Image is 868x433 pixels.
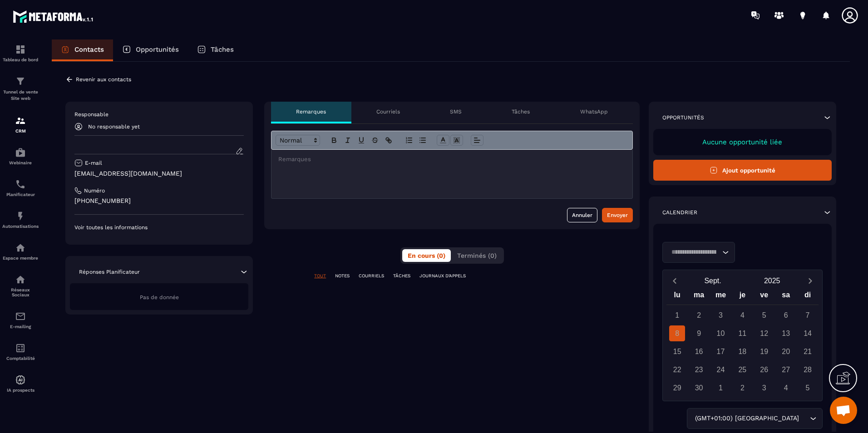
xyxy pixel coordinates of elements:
[2,304,39,336] a: emailemailE-mailing
[76,76,131,83] p: Revenir aux contacts
[140,294,179,300] span: Pas de donnée
[691,362,707,378] div: 23
[669,307,685,323] div: 1
[2,192,39,197] p: Planificateur
[2,108,39,140] a: formationformationCRM
[2,388,39,393] p: IA prospects
[74,197,244,205] p: [PHONE_NUMBER]
[2,69,39,108] a: formationformationTunnel de vente Site web
[88,123,140,130] p: No responsable yet
[408,252,445,259] span: En cours (0)
[450,108,462,115] p: SMS
[735,325,750,341] div: 11
[2,89,39,102] p: Tunnel de vente Site web
[419,273,466,279] p: JOURNAUX D'APPELS
[2,256,39,261] p: Espace membre
[15,179,26,190] img: scheduler
[607,211,628,220] div: Envoyer
[735,344,750,359] div: 18
[15,374,26,385] img: automations
[15,343,26,354] img: accountant
[800,362,816,378] div: 28
[713,362,729,378] div: 24
[74,111,244,118] p: Responsable
[2,287,39,297] p: Réseaux Sociaux
[735,380,750,396] div: 2
[800,307,816,323] div: 7
[800,380,816,396] div: 5
[662,242,735,263] div: Search for option
[402,249,451,262] button: En cours (0)
[691,344,707,359] div: 16
[335,273,350,279] p: NOTES
[735,362,750,378] div: 25
[713,380,729,396] div: 1
[15,311,26,322] img: email
[693,413,801,423] span: (GMT+01:00) [GEOGRAPHIC_DATA]
[2,37,39,69] a: formationformationTableau de bord
[713,344,729,359] div: 17
[800,344,816,359] div: 21
[756,380,772,396] div: 3
[2,172,39,204] a: schedulerschedulerPlanificateur
[669,325,685,341] div: 8
[830,397,857,424] div: Ouvrir le chat
[314,273,326,279] p: TOUT
[452,249,502,262] button: Terminés (0)
[669,380,685,396] div: 29
[802,275,819,287] button: Next month
[79,268,140,276] p: Réponses Planificateur
[778,380,794,396] div: 4
[74,169,244,178] p: [EMAIL_ADDRESS][DOMAIN_NAME]
[113,39,188,61] a: Opportunités
[74,224,244,231] p: Voir toutes les informations
[778,307,794,323] div: 6
[52,39,113,61] a: Contacts
[756,344,772,359] div: 19
[567,208,597,222] button: Annuler
[15,274,26,285] img: social-network
[580,108,608,115] p: WhatsApp
[2,57,39,62] p: Tableau de bord
[691,325,707,341] div: 9
[393,273,410,279] p: TÂCHES
[376,108,400,115] p: Courriels
[756,325,772,341] div: 12
[15,147,26,158] img: automations
[359,273,384,279] p: COURRIELS
[742,273,802,289] button: Open years overlay
[15,44,26,55] img: formation
[512,108,530,115] p: Tâches
[713,325,729,341] div: 10
[756,362,772,378] div: 26
[2,324,39,329] p: E-mailing
[666,307,819,396] div: Calendar days
[688,289,710,305] div: ma
[687,408,823,429] div: Search for option
[666,289,819,396] div: Calendar wrapper
[710,289,732,305] div: me
[778,344,794,359] div: 20
[457,252,497,259] span: Terminés (0)
[731,289,753,305] div: je
[775,289,797,305] div: sa
[13,8,94,25] img: logo
[15,211,26,221] img: automations
[662,114,704,121] p: Opportunités
[753,289,775,305] div: ve
[296,108,326,115] p: Remarques
[84,187,105,194] p: Numéro
[691,380,707,396] div: 30
[2,356,39,361] p: Comptabilité
[800,325,816,341] div: 14
[662,209,697,216] p: Calendrier
[2,267,39,304] a: social-networksocial-networkRéseaux Sociaux
[735,307,750,323] div: 4
[85,159,102,167] p: E-mail
[2,140,39,172] a: automationsautomationsWebinaire
[602,208,633,222] button: Envoyer
[2,128,39,133] p: CRM
[668,247,720,257] input: Search for option
[653,160,832,181] button: Ajout opportunité
[15,115,26,126] img: formation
